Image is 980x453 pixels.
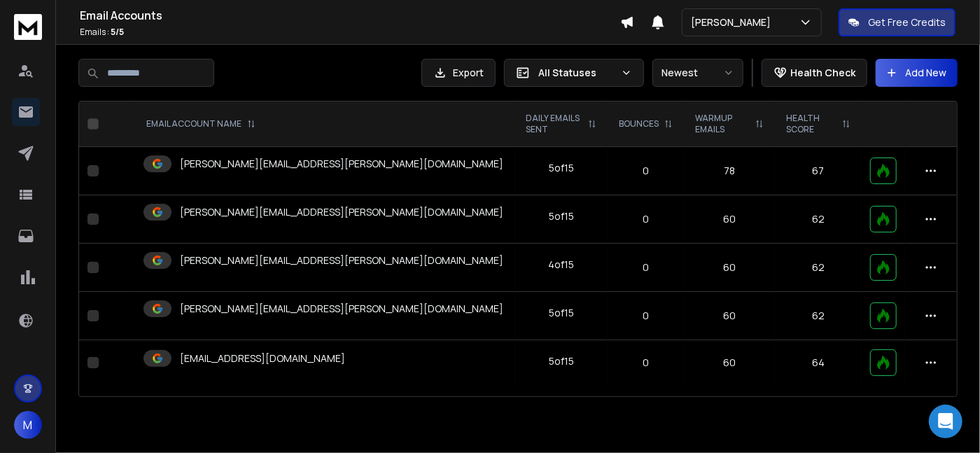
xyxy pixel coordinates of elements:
[929,405,962,438] div: Open Intercom Messenger
[14,411,42,439] button: M
[775,147,862,195] td: 67
[839,8,955,36] button: Get Free Credits
[111,26,124,38] span: 5 / 5
[619,118,659,130] p: BOUNCES
[616,164,675,178] p: 0
[790,66,855,80] p: Health Check
[684,292,775,340] td: 60
[180,253,503,267] p: [PERSON_NAME][EMAIL_ADDRESS][PERSON_NAME][DOMAIN_NAME]
[684,244,775,292] td: 60
[549,209,574,223] div: 5 of 15
[548,258,574,272] div: 4 of 15
[762,59,867,87] button: Health Check
[691,15,776,29] p: [PERSON_NAME]
[684,195,775,244] td: 60
[549,354,574,368] div: 5 of 15
[652,59,743,87] button: Newest
[549,306,574,320] div: 5 of 15
[775,244,862,292] td: 62
[180,302,503,316] p: [PERSON_NAME][EMAIL_ADDRESS][PERSON_NAME][DOMAIN_NAME]
[868,15,946,29] p: Get Free Credits
[876,59,958,87] button: Add New
[14,14,42,40] img: logo
[180,351,345,365] p: [EMAIL_ADDRESS][DOMAIN_NAME]
[180,157,503,171] p: [PERSON_NAME][EMAIL_ADDRESS][PERSON_NAME][DOMAIN_NAME]
[549,161,574,175] div: 5 of 15
[80,27,620,38] p: Emails :
[786,113,836,135] p: HEALTH SCORE
[180,205,503,219] p: [PERSON_NAME][EMAIL_ADDRESS][PERSON_NAME][DOMAIN_NAME]
[775,195,862,244] td: 62
[526,113,583,135] p: DAILY EMAILS SENT
[775,340,862,386] td: 64
[684,147,775,195] td: 78
[616,212,675,226] p: 0
[695,113,750,135] p: WARMUP EMAILS
[80,7,620,24] h1: Email Accounts
[775,292,862,340] td: 62
[146,118,255,130] div: EMAIL ACCOUNT NAME
[538,66,615,80] p: All Statuses
[684,340,775,386] td: 60
[616,309,675,323] p: 0
[616,356,675,370] p: 0
[616,260,675,274] p: 0
[421,59,496,87] button: Export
